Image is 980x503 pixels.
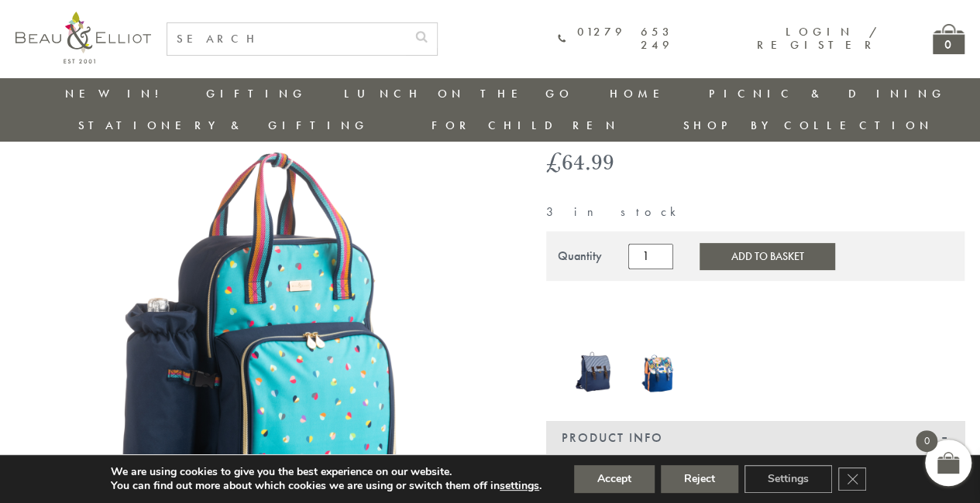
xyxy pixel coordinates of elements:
p: You can find out more about which cookies we are using or switch them off in . [111,479,542,493]
img: logo [15,12,151,63]
a: Home [610,86,672,101]
a: 01279 653 249 [558,26,673,53]
a: New in! [65,86,169,101]
button: Accept [574,465,655,493]
a: For Children [432,118,620,133]
iframe: Secure express checkout frame [543,290,968,327]
div: Quantity [558,249,602,263]
span: 0 [916,430,937,452]
button: Add to Basket [700,243,834,269]
div: Product Info [546,421,965,455]
img: Three Rivers 2 Person Filled Backpack picnic set [569,347,618,395]
button: settings [500,479,539,493]
a: Login / Register [757,24,879,53]
a: Shop by collection [683,118,933,133]
a: Gifting [206,86,307,101]
a: Three Rivers 2 Person Filled Backpack picnic set [569,347,618,399]
a: Stationery & Gifting [78,118,369,133]
a: Lunch On The Go [343,86,573,101]
p: We are using cookies to give you the best experience on our website. [111,465,542,479]
button: Reject [661,465,738,493]
button: Close GDPR Cookie Banner [838,467,866,491]
input: SEARCH [167,23,406,55]
span: £ [546,145,562,177]
bdi: 64.99 [546,145,614,177]
input: Product quantity [628,244,673,269]
img: Riviera 2 Person Backpack with contents [634,348,683,395]
p: 3 in stock [546,205,965,219]
a: Picnic & Dining [709,86,946,101]
a: Riviera 2 Person Backpack with contents [634,348,683,398]
a: 0 [933,24,965,54]
button: Settings [744,465,832,493]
